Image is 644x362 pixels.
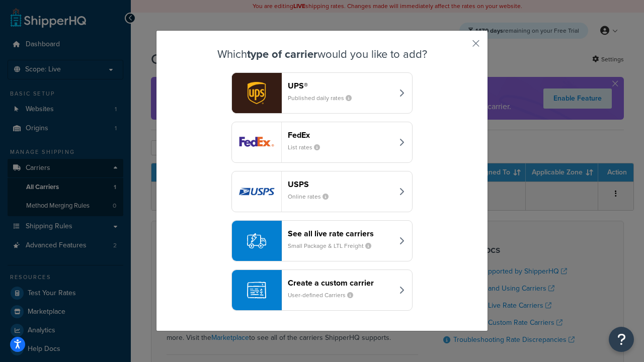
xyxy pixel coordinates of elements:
img: icon-carrier-liverate-becf4550.svg [247,231,266,250]
small: List rates [288,143,328,152]
img: ups logo [232,73,281,113]
img: icon-carrier-custom-c93b8a24.svg [247,281,266,300]
strong: type of carrier [247,46,317,62]
button: fedEx logoFedExList rates [231,122,413,163]
button: usps logoUSPSOnline rates [231,171,413,212]
button: ups logoUPS®Published daily rates [231,72,413,114]
img: usps logo [232,171,281,212]
img: fedEx logo [232,122,281,162]
header: FedEx [288,130,393,140]
small: User-defined Carriers [288,291,361,300]
small: Online rates [288,192,337,201]
small: Small Package & LTL Freight [288,241,379,250]
h3: Which would you like to add? [182,48,462,60]
button: Open Resource Center [609,327,634,352]
header: UPS® [288,81,393,90]
small: Published daily rates [288,94,360,103]
header: See all live rate carriers [288,229,393,238]
button: Create a custom carrierUser-defined Carriers [231,269,413,311]
header: Create a custom carrier [288,278,393,288]
header: USPS [288,179,393,189]
button: See all live rate carriersSmall Package & LTL Freight [231,220,413,261]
